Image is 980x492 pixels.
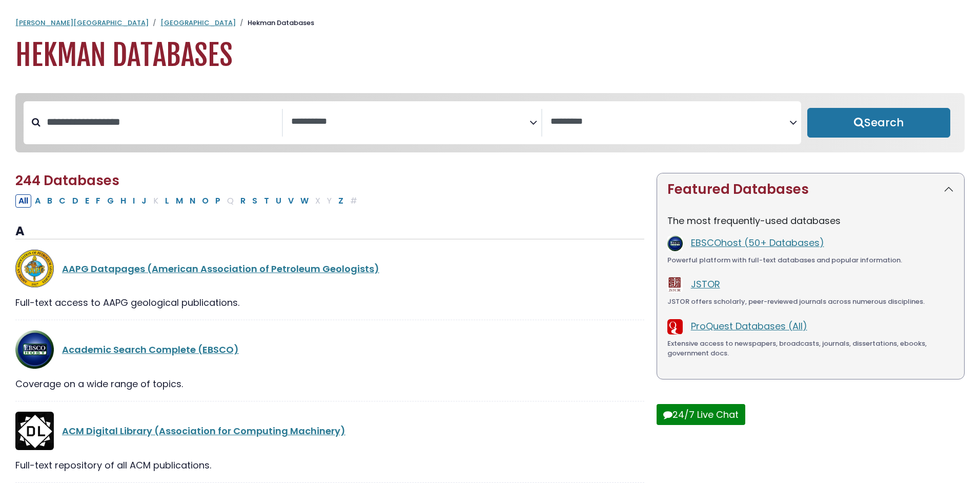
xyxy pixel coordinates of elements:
button: Filter Results R [237,194,249,208]
p: The most frequently-used databases [667,214,954,228]
a: Academic Search Complete (EBSCO) [62,343,239,356]
button: Filter Results F [93,194,104,208]
div: Powerful platform with full-text databases and popular information. [667,255,954,265]
button: Filter Results H [117,194,129,208]
nav: Search filters [15,93,965,152]
div: Extensive access to newspapers, broadcasts, journals, dissertations, ebooks, government docs. [667,339,954,359]
button: Filter Results A [32,194,44,208]
button: Filter Results I [130,194,138,208]
button: Filter Results C [56,194,69,208]
a: [PERSON_NAME][GEOGRAPHIC_DATA] [15,18,149,28]
button: Filter Results O [199,194,212,208]
h1: Hekman Databases [15,38,965,73]
a: AAPG Datapages (American Association of Petroleum Geologists) [62,262,379,275]
nav: breadcrumb [15,18,965,28]
div: JSTOR offers scholarly, peer-reviewed journals across numerous disciplines. [667,297,954,307]
button: Filter Results M [173,194,186,208]
button: Filter Results P [212,194,223,208]
span: 244 Databases [15,171,119,190]
button: Filter Results L [162,194,172,208]
button: Filter Results E [82,194,92,208]
button: Featured Databases [657,173,964,206]
button: 24/7 Live Chat [657,404,745,425]
div: Full-text repository of all ACM publications. [15,458,644,472]
button: Filter Results T [261,194,272,208]
button: Filter Results J [138,194,150,208]
button: Filter Results N [187,194,198,208]
button: Filter Results B [44,194,55,208]
input: Search database by title or keyword [40,114,282,130]
a: [GEOGRAPHIC_DATA] [160,18,236,28]
div: Full-text access to AAPG geological publications. [15,296,644,309]
li: Hekman Databases [236,18,314,28]
a: JSTOR [691,278,720,290]
button: Filter Results U [273,194,284,208]
a: EBSCOhost (50+ Databases) [691,236,824,249]
div: Coverage on a wide range of topics. [15,377,644,391]
button: Filter Results W [297,194,312,208]
h3: A [15,224,644,239]
textarea: Search [550,117,789,127]
button: Filter Results D [69,194,81,208]
button: Submit for Search Results [807,108,950,138]
button: Filter Results V [285,194,297,208]
button: Filter Results S [249,194,260,208]
button: All [15,194,31,208]
a: ProQuest Databases (All) [691,320,807,332]
textarea: Search [291,117,529,127]
button: Filter Results G [104,194,117,208]
button: Filter Results Z [335,194,346,208]
div: Alpha-list to filter by first letter of database name [15,194,361,207]
a: ACM Digital Library (Association for Computing Machinery) [62,424,345,437]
